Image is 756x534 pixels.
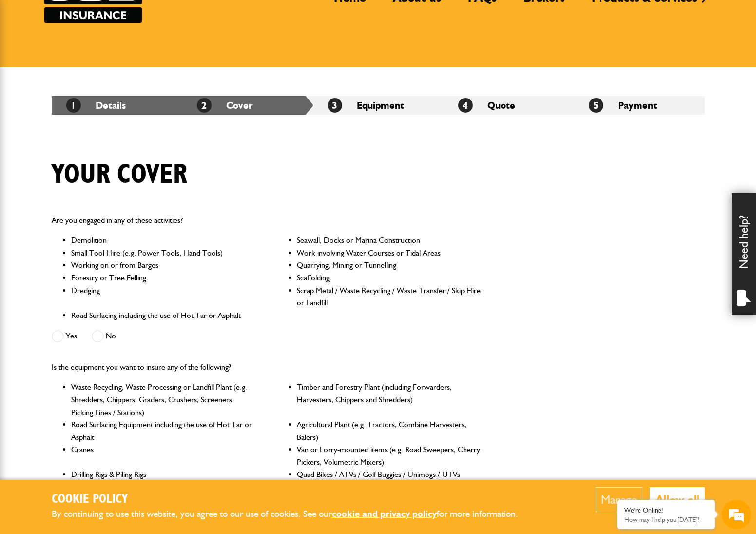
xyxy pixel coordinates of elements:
li: Scrap Metal / Waste Recycling / Waste Transfer / Skip Hire or Landfill [297,284,482,309]
li: Quad Bikes / ATVs / Golf Buggies / Unimogs / UTVs [297,468,482,481]
span: 5 [589,98,603,113]
h2: Cookie Policy [52,492,534,507]
li: Scaffolding [297,272,482,284]
div: We're Online! [624,506,707,514]
li: Seawall, Docks or Marina Construction [297,234,482,247]
li: Cover [182,96,313,115]
li: Working on or from Barges [71,259,256,272]
h1: Your cover [52,158,187,191]
input: Enter your email address [13,119,178,140]
label: No [92,330,116,342]
div: Need help? [732,193,756,315]
li: Waste Recycling, Waste Processing or Landfill Plant (e.g. Shredders, Chippers, Graders, Crushers,... [71,381,256,418]
input: Enter your phone number [13,148,178,169]
li: Small Tool Hire (e.g. Power Tools, Hand Tools) [71,247,256,259]
li: Forestry or Tree Felling [71,272,256,284]
span: 3 [328,98,342,113]
button: Allow all [650,487,705,512]
span: 4 [458,98,473,113]
a: 1Details [66,99,126,111]
p: Are you engaged in any of these activities? [52,214,482,227]
input: Enter your last name [13,90,178,112]
a: cookie and privacy policy [332,508,437,519]
div: Chat with us now [51,55,164,67]
label: Yes [52,330,77,342]
textarea: Type your message and hit 'Enter' [13,177,178,292]
p: How may I help you today? [624,516,707,523]
img: d_20077148190_company_1631870298795_20077148190 [17,54,41,68]
p: By continuing to use this website, you agree to our use of cookies. See our for more information. [52,507,534,522]
div: Minimize live chat window [160,5,183,28]
li: Work involving Water Courses or Tidal Areas [297,247,482,259]
li: Drilling Rigs & Piling Rigs [71,468,256,481]
li: Equipment [313,96,444,115]
li: Timber and Forestry Plant (including Forwarders, Harvesters, Chippers and Shredders) [297,381,482,418]
span: 2 [197,98,212,113]
li: Cranes [71,443,256,468]
li: Agricultural Plant (e.g. Tractors, Combine Harvesters, Balers) [297,418,482,443]
button: Manage [596,487,642,512]
li: Dredging [71,284,256,309]
li: Demolition [71,234,256,247]
li: Road Surfacing including the use of Hot Tar or Asphalt [71,309,256,322]
span: 1 [66,98,81,113]
p: Is the equipment you want to insure any of the following? [52,361,482,374]
li: Payment [574,96,705,115]
li: Van or Lorry-mounted items (e.g. Road Sweepers, Cherry Pickers, Volumetric Mixers) [297,443,482,468]
li: Road Surfacing Equipment including the use of Hot Tar or Asphalt [71,418,256,443]
li: Quarrying, Mining or Tunnelling [297,259,482,272]
em: Start Chat [133,300,177,314]
li: Quote [444,96,574,115]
